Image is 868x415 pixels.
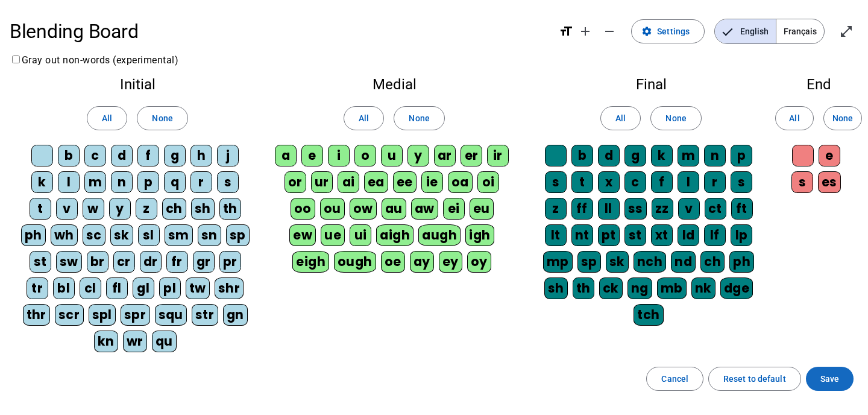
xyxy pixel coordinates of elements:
[381,251,405,273] div: oe
[275,77,514,92] h2: Medial
[354,145,376,166] div: o
[364,171,388,193] div: ea
[571,224,593,246] div: nt
[624,198,647,220] div: ss
[700,251,725,273] div: ch
[704,171,726,193] div: r
[89,304,116,326] div: spl
[321,224,345,246] div: ue
[411,198,438,220] div: aw
[545,198,567,220] div: z
[320,198,345,220] div: ou
[102,111,112,125] span: All
[10,12,549,51] h1: Blending Board
[544,277,568,299] div: sh
[87,251,108,273] div: br
[602,24,617,39] mat-icon: remove
[577,251,601,273] div: sp
[87,106,127,130] button: All
[691,277,715,299] div: nk
[615,111,626,125] span: All
[651,171,673,193] div: f
[344,106,384,130] button: All
[823,106,862,130] button: None
[705,198,726,220] div: ct
[106,277,128,299] div: fl
[806,367,854,391] button: Save
[477,171,499,193] div: oi
[775,106,814,130] button: All
[487,145,509,166] div: ir
[152,331,177,352] div: qu
[301,145,323,166] div: e
[27,277,48,299] div: tr
[418,224,461,246] div: augh
[12,55,20,63] input: Gray out non-words (experimental)
[646,367,703,391] button: Cancel
[723,372,786,386] span: Reset to default
[191,198,215,220] div: sh
[839,24,854,39] mat-icon: open_in_full
[671,251,696,273] div: nd
[83,198,104,220] div: w
[465,224,494,246] div: igh
[470,198,494,220] div: eu
[138,224,160,246] div: sl
[94,331,118,352] div: kn
[193,251,215,273] div: gr
[31,171,53,193] div: k
[136,198,157,220] div: z
[834,19,858,43] button: Enter full screen
[393,171,417,193] div: ee
[776,19,824,43] span: Français
[651,224,673,246] div: xt
[56,251,82,273] div: sw
[338,171,359,193] div: ai
[606,251,629,273] div: sk
[657,24,690,39] span: Settings
[376,224,414,246] div: aigh
[661,372,688,386] span: Cancel
[328,145,350,166] div: i
[704,145,726,166] div: n
[624,145,646,166] div: g
[113,251,135,273] div: cr
[58,171,80,193] div: l
[111,145,133,166] div: d
[448,171,473,193] div: oa
[627,277,652,299] div: ng
[573,277,594,299] div: th
[311,171,333,193] div: ur
[650,106,701,130] button: None
[409,111,429,125] span: None
[291,198,315,220] div: oo
[720,277,753,299] div: dge
[434,145,456,166] div: ar
[394,106,444,130] button: None
[109,198,131,220] div: y
[665,111,686,125] span: None
[791,171,813,193] div: s
[788,77,849,92] h2: End
[578,24,593,39] mat-icon: add
[155,304,187,326] div: squ
[461,145,482,166] div: er
[19,77,256,92] h2: Initial
[443,198,465,220] div: ei
[832,111,853,125] span: None
[55,304,84,326] div: scr
[731,145,752,166] div: p
[289,224,316,246] div: ew
[631,19,705,43] button: Settings
[571,171,593,193] div: t
[714,19,825,44] mat-button-toggle-group: Language selection
[641,26,652,37] mat-icon: settings
[598,171,620,193] div: x
[133,277,154,299] div: gl
[819,145,840,166] div: e
[410,251,434,273] div: ay
[421,171,443,193] div: ie
[137,106,187,130] button: None
[275,145,297,166] div: a
[350,224,371,246] div: ui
